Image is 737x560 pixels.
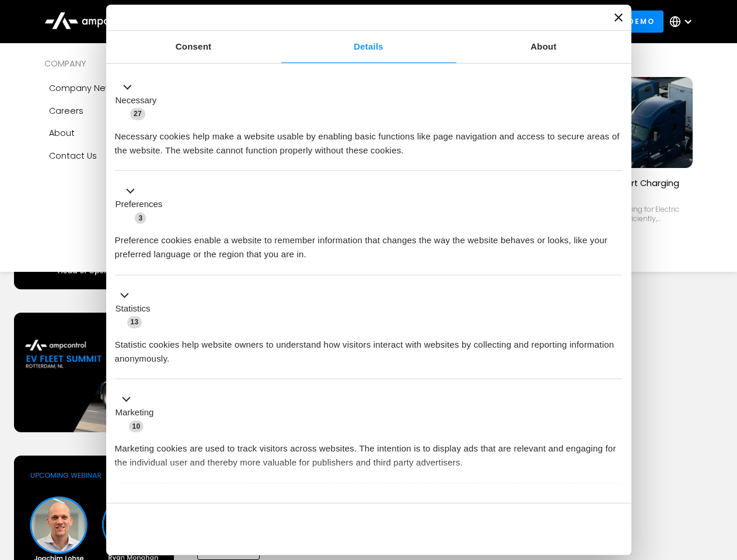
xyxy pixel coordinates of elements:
div: Company news [49,82,117,94]
div: Marketing cookies are used to track visitors across websites. The intention is to display ads tha... [115,433,623,470]
div: COMPANY [44,57,189,70]
label: Preferences [116,198,163,211]
label: Marketing [116,406,154,419]
span: 3 [135,212,146,224]
button: Close banner [614,13,623,22]
label: Statistics [116,302,151,316]
a: Consent [106,31,281,63]
span: 10 [129,421,144,432]
div: Contact Us [49,149,97,162]
span: 2 [193,498,204,510]
button: Preferences (3) [115,184,170,225]
a: About [44,122,189,144]
a: Details [281,31,456,63]
div: About [49,127,75,139]
div: Necessary cookies help make a website usable by enabling basic functions like page navigation and... [115,121,623,157]
div: Careers [49,104,83,117]
div: Preference cookies enable a website to remember information that changes the way the website beha... [115,225,623,261]
button: Okay [455,512,622,546]
label: Necessary [116,94,157,107]
button: Unclassified (2) [115,496,211,511]
a: Company news [44,77,189,99]
button: Statistics (13) [115,288,158,329]
span: 27 [130,108,145,120]
a: Careers [44,100,189,122]
div: Statistic cookies help website owners to understand how visitors interact with websites by collec... [115,329,623,366]
a: Contact Us [44,145,189,167]
span: 13 [127,316,142,328]
button: Necessary (27) [115,80,164,121]
button: Marketing (10) [115,393,161,433]
a: About [456,31,631,63]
